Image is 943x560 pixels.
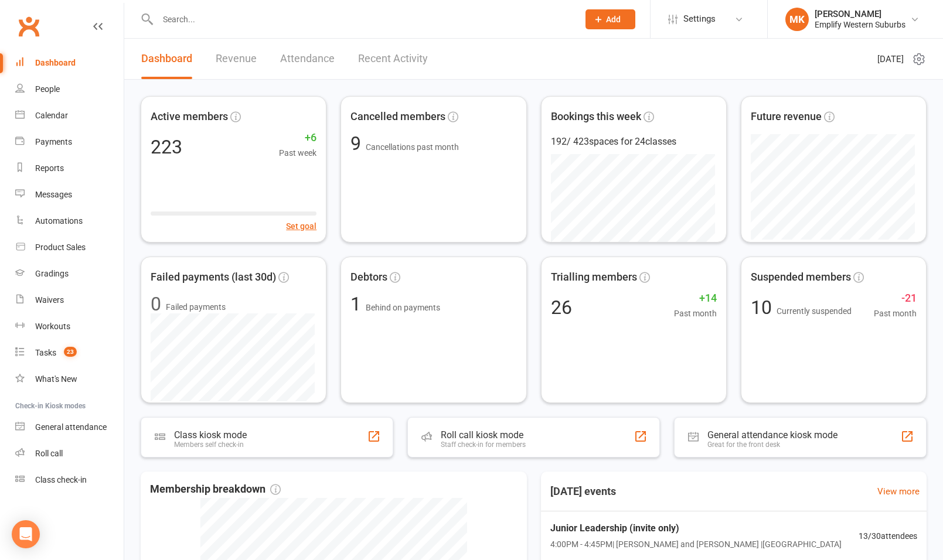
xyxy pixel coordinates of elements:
div: Open Intercom Messenger [12,520,40,548]
div: Tasks [35,348,56,357]
a: Attendance [280,39,335,79]
h3: [DATE] events [541,481,625,502]
span: [DATE] [877,52,904,66]
span: 4:00PM - 4:45PM | [PERSON_NAME] and [PERSON_NAME] | [GEOGRAPHIC_DATA] [550,538,842,551]
div: Emplify Western Suburbs [815,19,905,30]
span: 23 [64,347,77,357]
div: People [35,84,60,94]
div: 192 / 423 spaces for 24 classes [551,134,717,149]
span: 13 / 30 attendees [859,530,917,542]
span: Cancelled members [350,108,445,125]
span: +6 [279,129,316,146]
a: Automations [15,208,124,234]
div: What's New [35,374,77,384]
a: Payments [15,129,124,155]
div: 0 [151,295,161,313]
div: Members self check-in [174,441,247,449]
a: Recent Activity [358,39,428,79]
a: Workouts [15,313,124,340]
a: People [15,76,124,103]
a: What's New [15,366,124,392]
span: Suspended members [751,269,851,286]
a: Revenue [216,39,257,79]
span: Settings [683,6,716,32]
span: Past month [874,307,917,320]
a: Roll call [15,441,124,467]
span: 1 [350,293,366,315]
div: Roll call kiosk mode [441,429,526,441]
span: Failed payments (last 30d) [151,269,276,286]
span: +14 [674,290,717,307]
div: General attendance [35,422,107,432]
a: Clubworx [14,12,43,41]
span: Cancellations past month [366,142,459,152]
a: Calendar [15,103,124,129]
div: Class check-in [35,475,87,484]
div: Gradings [35,269,69,278]
span: Past month [674,307,717,320]
div: Great for the front desk [707,441,838,449]
span: Debtors [350,269,387,286]
div: 10 [751,298,852,317]
a: Tasks 23 [15,340,124,366]
div: 26 [551,298,572,317]
a: Gradings [15,261,124,287]
input: Search... [154,11,570,28]
span: Active members [151,108,228,125]
span: Failed payments [166,301,226,313]
span: Past week [279,146,316,159]
button: Add [585,9,635,29]
span: Behind on payments [366,303,440,312]
span: Bookings this week [551,108,641,125]
div: Reports [35,163,64,173]
div: Messages [35,190,72,199]
a: Reports [15,155,124,182]
span: Trialling members [551,269,637,286]
div: Payments [35,137,72,146]
div: Roll call [35,449,63,458]
a: Waivers [15,287,124,313]
div: [PERSON_NAME] [815,9,905,19]
span: Membership breakdown [150,481,281,498]
span: Currently suspended [777,306,852,316]
a: Class kiosk mode [15,467,124,493]
div: General attendance kiosk mode [707,429,838,441]
a: Messages [15,182,124,208]
div: 223 [151,138,182,156]
div: Automations [35,216,83,226]
div: Waivers [35,295,64,305]
div: MK [785,8,809,31]
div: Staff check-in for members [441,441,526,449]
div: Calendar [35,111,68,120]
div: Product Sales [35,243,86,252]
div: Workouts [35,322,70,331]
div: Dashboard [35,58,76,67]
a: Product Sales [15,234,124,261]
div: Class kiosk mode [174,429,247,441]
button: Set goal [286,220,316,233]
span: -21 [874,290,917,307]
a: Dashboard [141,39,192,79]
a: Dashboard [15,50,124,76]
span: Future revenue [751,108,822,125]
span: 9 [350,132,366,155]
a: View more [877,484,920,498]
a: General attendance kiosk mode [15,414,124,441]
span: Add [606,15,621,24]
span: Junior Leadership (invite only) [550,521,842,536]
